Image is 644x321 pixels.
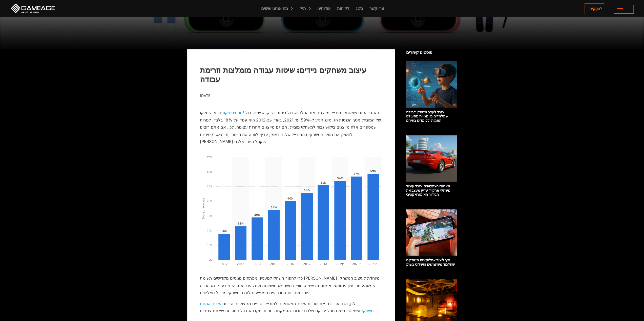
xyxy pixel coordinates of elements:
font: לכן, הכנו עבורכם את יסודות עיצוב המשחקים למובייל, טיפים מקצועיים ושירותי [221,301,356,306]
font: האם ידעתם שמשחקי מובייל מייצגים את הפלח הגדול ביותר בשוק הגיימינג כולו? [242,110,379,115]
img: קָשׁוּר [406,135,457,182]
font: צרו קשר [369,6,384,11]
font: בלוג [356,6,363,11]
img: שיתוף משחקים ניידים - Statista [200,149,382,271]
font: כיצד לעצב משחקי למידה שמלמדים מיומנויות מהעולם האמיתי ללומדים צעירים [406,110,448,123]
a: לְהִתְקַשֵׁר [585,3,634,14]
font: הראו שחלקו של המובייל מסך הכנסות הגיימינג הגיע ל-59% עד 2021, בעוד שב-2012 הוא עמד על 18% בלבד. ל... [200,110,381,144]
font: איך ליצור אפליקציית משחקים שתלכוד משתמשים ותשלוט בשוק [406,258,455,266]
font: מה אנחנו עושים [261,6,288,11]
a: סטטיסטיקות [221,110,242,115]
font: עיצוב משחקים ניידים: שיטות עבודה מומלצות וזרימת עבודה [200,65,366,84]
a: כיצד לעצב משחקי למידה שמלמדים מיומנויות מהעולם האמיתי ללומדים צעירים [406,61,457,123]
font: כדי להפוך משחק למעניין, מפתחים מנוסים מקדישים תשומת [PERSON_NAME] מיוחדת לעיצוב המשחק, שמשמעותו ר... [200,276,380,295]
font: פוסטים קשורים [406,50,432,55]
font: [DATE] [200,93,212,98]
font: לקוחות [337,6,349,11]
font: שימושיים שיגרמו לפרויקט שלכם לזרוח. התמקמו בנוחות וחקרו את כל התובנות שאתם צריכים. [200,308,375,313]
font: מאחורי הצפצופים: כיצד עיצוב משחקי ארקייד עדיין מעצב את הבידור האינטראקטיבי [406,184,450,197]
img: קָשׁוּר [406,61,457,107]
font: אודותינו [317,6,331,11]
a: עיצוב אמנות משחקים [200,301,374,313]
a: איך ליצור אפליקציית משחקים שתלכוד משתמשים ותשלוט בשוק [406,209,457,267]
img: קָשׁוּר [406,209,457,256]
a: מאחורי הצפצופים: כיצד עיצוב משחקי ארקייד עדיין מעצב את הבידור האינטראקטיבי [406,135,457,197]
